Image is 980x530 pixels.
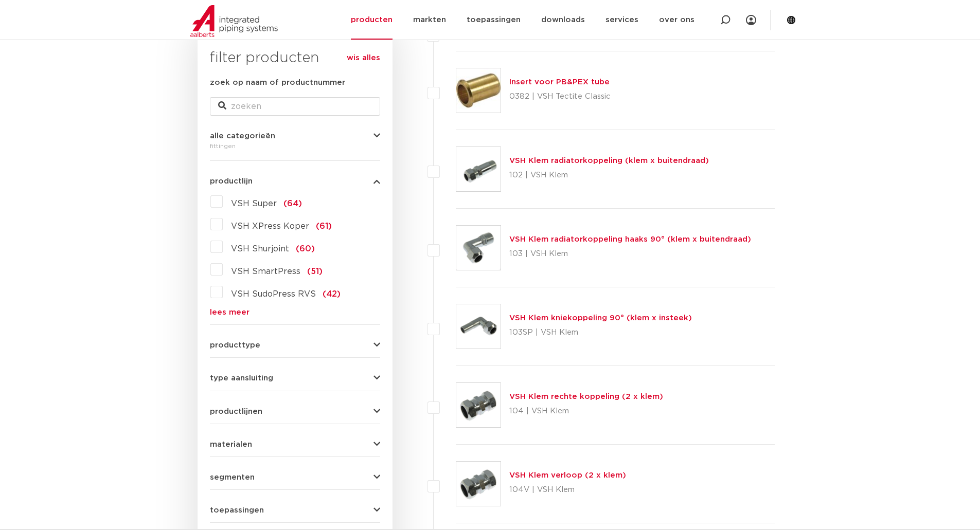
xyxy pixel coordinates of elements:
button: alle categorieën [210,132,380,140]
span: VSH SmartPress [231,267,300,276]
span: materialen [210,441,252,448]
span: (60) [296,245,315,253]
span: (42) [323,290,341,298]
button: materialen [210,441,380,448]
label: zoek op naam of productnummer [210,77,345,89]
span: segmenten [210,473,255,481]
a: VSH Klem radiatorkoppeling haaks 90° (klem x buitendraad) [509,235,751,243]
span: alle categorieën [210,132,275,140]
img: Thumbnail for VSH Klem kniekoppeling 90° (klem x insteek) [456,304,501,349]
a: VSH Klem radiatorkoppeling (klem x buitendraad) [509,157,709,165]
p: 103SP | VSH Klem [509,324,692,341]
div: fittingen [210,140,380,152]
button: type aansluiting [210,374,380,382]
img: Thumbnail for VSH Klem radiatorkoppeling (klem x buitendraad) [456,147,501,191]
button: productlijn [210,177,380,185]
span: productlijnen [210,408,262,415]
button: segmenten [210,473,380,481]
a: Insert voor PB&PEX tube [509,78,610,86]
span: producttype [210,341,260,349]
p: 102 | VSH Klem [509,167,709,184]
a: VSH Klem rechte koppeling (2 x klem) [509,393,663,400]
span: VSH SudoPress RVS [231,290,316,298]
p: 103 | VSH Klem [509,246,751,262]
button: productlijnen [210,408,380,415]
span: VSH Super [231,199,277,208]
a: wis alles [347,52,380,64]
button: producttype [210,341,380,349]
input: zoeken [210,97,380,116]
span: VSH Shurjoint [231,245,289,253]
p: 0382 | VSH Tectite Classic [509,88,611,105]
img: Thumbnail for VSH Klem rechte koppeling (2 x klem) [456,383,501,427]
a: lees meer [210,308,380,316]
p: 104 | VSH Klem [509,403,663,419]
button: toepassingen [210,506,380,514]
span: VSH XPress Koper [231,222,309,230]
h3: filter producten [210,48,380,68]
span: type aansluiting [210,374,273,382]
img: Thumbnail for VSH Klem radiatorkoppeling haaks 90° (klem x buitendraad) [456,226,501,270]
a: VSH Klem kniekoppeling 90° (klem x insteek) [509,314,692,322]
span: (51) [307,267,323,276]
span: toepassingen [210,506,264,514]
img: Thumbnail for VSH Klem verloop (2 x klem) [456,462,501,506]
img: Thumbnail for Insert voor PB&PEX tube [456,68,501,113]
span: productlijn [210,177,253,185]
p: 104V | VSH Klem [509,482,626,498]
a: VSH Klem verloop (2 x klem) [509,471,626,479]
span: (61) [316,222,332,230]
span: (64) [283,199,302,208]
